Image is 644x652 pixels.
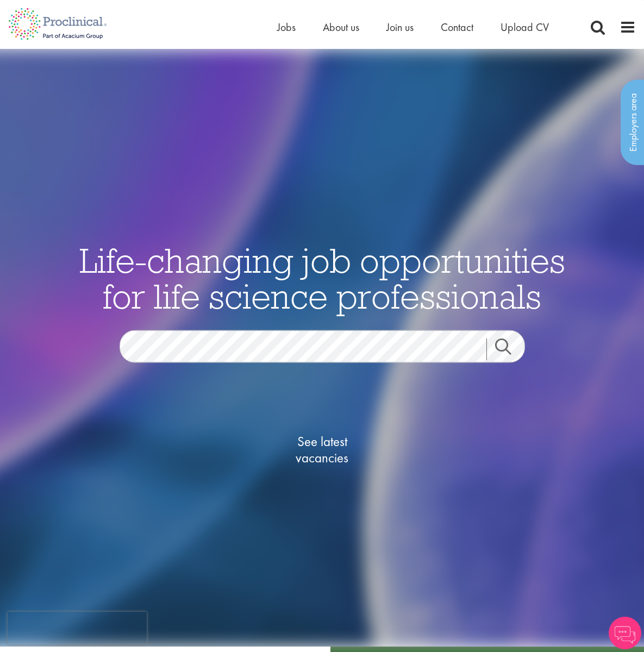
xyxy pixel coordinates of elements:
[609,617,641,649] img: Chatbot
[323,20,359,34] a: About us
[386,20,414,34] a: Join us
[79,239,565,318] span: Life-changing job opportunities for life science professionals
[277,20,296,34] a: Jobs
[8,612,147,644] iframe: reCAPTCHA
[268,434,377,466] span: See latest vacancies
[486,338,533,360] a: Job search submit button
[501,20,549,34] a: Upload CV
[441,20,473,34] a: Contact
[268,390,377,510] a: See latestvacancies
